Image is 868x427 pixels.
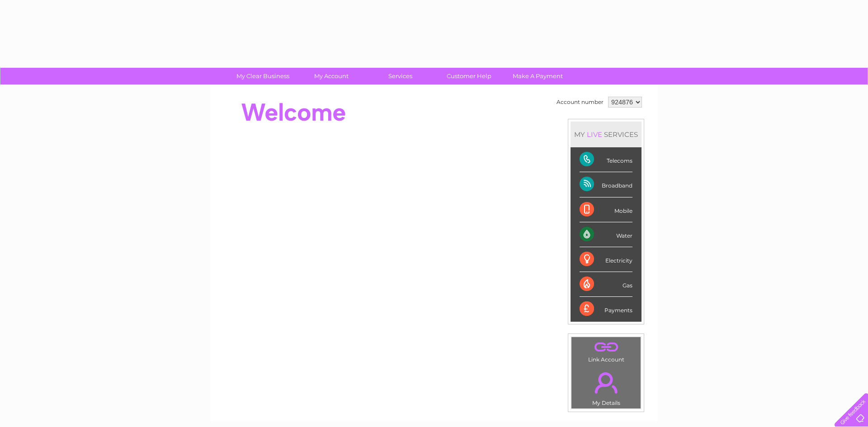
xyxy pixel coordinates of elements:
[574,339,638,355] a: .
[585,130,604,139] div: LIVE
[571,337,641,365] td: Link Account
[363,68,438,84] a: Services
[571,365,641,409] td: My Details
[580,147,632,172] div: Telecoms
[574,367,638,399] a: .
[580,272,632,297] div: Gas
[500,68,575,84] a: Make A Payment
[226,68,300,84] a: My Clear Business
[580,172,632,197] div: Broadband
[580,247,632,272] div: Electricity
[580,297,632,321] div: Payments
[571,122,642,147] div: MY SERVICES
[432,68,506,84] a: Customer Help
[294,68,369,84] a: My Account
[580,222,632,247] div: Water
[554,94,606,110] td: Account number
[580,197,632,222] div: Mobile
